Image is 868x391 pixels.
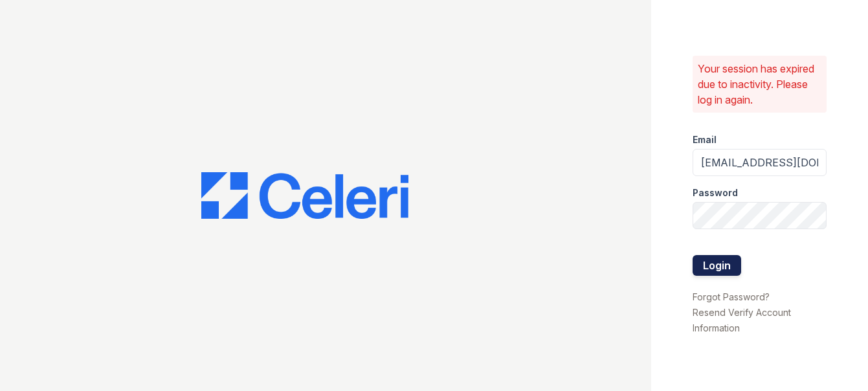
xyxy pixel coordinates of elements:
img: CE_Logo_Blue-a8612792a0a2168367f1c8372b55b34899dd931a85d93a1a3d3e32e68fde9ad4.png [201,172,408,219]
a: Forgot Password? [693,291,770,302]
a: Resend Verify Account Information [693,307,791,333]
button: Login [693,255,741,276]
label: Email [693,133,717,146]
label: Password [693,186,738,199]
p: Your session has expired due to inactivity. Please log in again. [698,61,821,107]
